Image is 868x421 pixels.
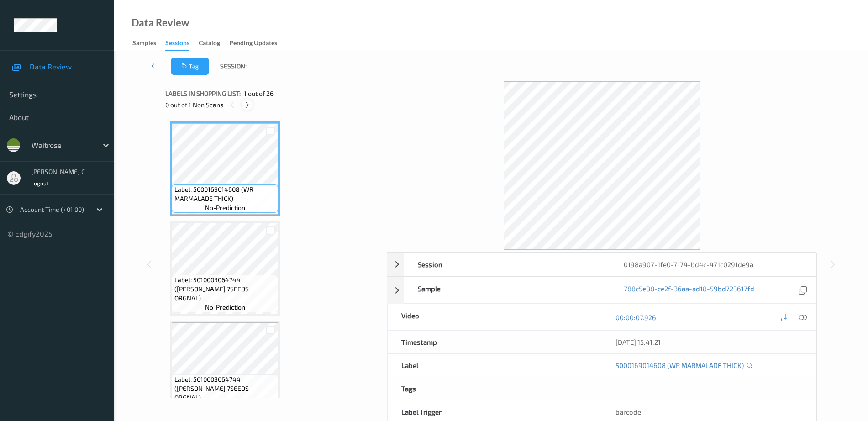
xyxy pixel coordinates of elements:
[404,253,610,276] div: Session
[615,361,744,370] a: 5000169014608 (WR MARMALADE THICK)
[615,337,802,347] div: [DATE] 15:41:21
[610,253,816,276] div: 0198a907-1fe0-7174-bd4c-471c0291de9a
[387,253,816,276] div: Session0198a907-1fe0-7174-bd4c-471c0291de9a
[404,277,610,303] div: Sample
[165,37,199,51] a: Sessions
[615,313,656,322] a: 00:00:07.926
[132,37,165,50] a: Samples
[388,304,602,330] div: Video
[171,58,209,75] button: Tag
[199,37,229,50] a: Catalog
[132,18,189,27] div: Data Review
[229,37,286,50] a: Pending Updates
[388,354,602,377] div: Label
[174,275,276,303] span: Label: 5010003064744 ([PERSON_NAME] 7SEEDS ORGNAL)
[205,203,245,212] span: no-prediction
[199,38,220,50] div: Catalog
[624,284,754,296] a: 788c5e88-ce2f-36aa-ad18-59bd723617fd
[205,303,245,312] span: no-prediction
[388,331,602,353] div: Timestamp
[388,377,602,400] div: Tags
[174,185,276,203] span: Label: 5000169014608 (WR MARMALADE THICK)
[387,277,816,304] div: Sample788c5e88-ce2f-36aa-ad18-59bd723617fd
[165,89,241,98] span: Labels in shopping list:
[132,38,156,50] div: Samples
[165,99,380,111] div: 0 out of 1 Non Scans
[229,38,277,50] div: Pending Updates
[220,62,247,71] span: Session:
[174,375,276,402] span: Label: 5010003064744 ([PERSON_NAME] 7SEEDS ORGNAL)
[244,89,274,98] span: 1 out of 26
[165,38,189,51] div: Sessions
